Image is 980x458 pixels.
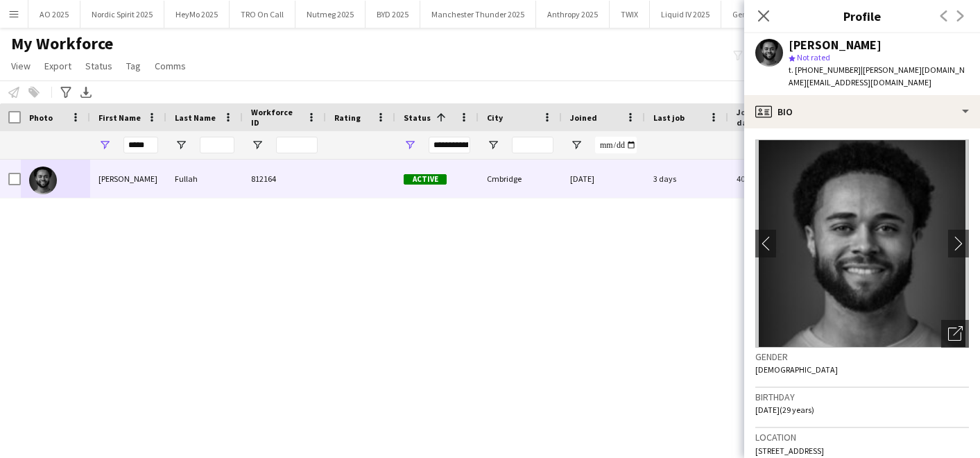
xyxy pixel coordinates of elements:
[404,139,416,151] button: Open Filter Menu
[755,364,838,375] span: [DEMOGRAPHIC_DATA]
[737,107,793,128] span: Jobs (last 90 days)
[44,60,71,72] span: Export
[744,7,980,25] h3: Profile
[487,112,503,123] span: City
[58,84,74,101] app-action-btn: Advanced filters
[404,174,447,185] span: Active
[155,60,186,72] span: Comms
[420,1,536,28] button: Manchester Thunder 2025
[653,112,685,123] span: Last job
[570,112,597,123] span: Joined
[126,60,141,72] span: Tag
[755,405,814,415] span: [DATE] (29 years)
[164,1,230,28] button: HeyMo 2025
[487,139,499,151] button: Open Filter Menu
[404,112,431,123] span: Status
[562,160,645,198] div: [DATE]
[39,57,77,75] a: Export
[755,446,824,456] span: [STREET_ADDRESS]
[755,139,969,348] img: Crew avatar or photo
[570,139,583,151] button: Open Filter Menu
[98,139,111,151] button: Open Filter Menu
[175,112,216,123] span: Last Name
[755,431,969,443] h3: Location
[200,137,234,153] input: Last Name Filter Input
[295,1,366,28] button: Nutmeg 2025
[29,167,57,194] img: Brima Fullah
[366,1,420,28] button: BYD 2025
[121,57,146,75] a: Tag
[536,1,610,28] button: Anthropy 2025
[6,57,36,75] a: View
[595,137,637,153] input: Joined Filter Input
[479,160,562,198] div: Cmbridge
[11,60,31,72] span: View
[789,65,861,75] span: t. [PHONE_NUMBER]
[650,1,721,28] button: Liquid IV 2025
[755,391,969,403] h3: Birthday
[166,160,243,198] div: Fullah
[721,1,790,28] button: Genesis 2025
[789,65,965,87] span: | [PERSON_NAME][DOMAIN_NAME][EMAIL_ADDRESS][DOMAIN_NAME]
[251,107,301,128] span: Workforce ID
[276,137,318,153] input: Workforce ID Filter Input
[80,1,164,28] button: Nordic Spirit 2025
[512,137,553,153] input: City Filter Input
[80,57,118,75] a: Status
[744,95,980,128] div: Bio
[645,160,728,198] div: 3 days
[755,350,969,363] h3: Gender
[28,1,80,28] button: AO 2025
[11,33,113,54] span: My Workforce
[98,112,141,123] span: First Name
[149,57,191,75] a: Comms
[29,112,53,123] span: Photo
[941,320,969,348] div: Open photos pop-in
[610,1,650,28] button: TWIX
[230,1,295,28] button: TRO On Call
[90,160,166,198] div: [PERSON_NAME]
[78,84,94,101] app-action-btn: Export XLSX
[123,137,158,153] input: First Name Filter Input
[85,60,112,72] span: Status
[728,160,818,198] div: 40
[789,39,882,51] div: [PERSON_NAME]
[175,139,187,151] button: Open Filter Menu
[334,112,361,123] span: Rating
[251,139,264,151] button: Open Filter Menu
[243,160,326,198] div: 812164
[797,52,830,62] span: Not rated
